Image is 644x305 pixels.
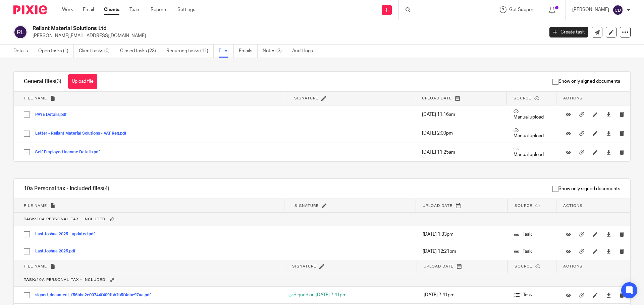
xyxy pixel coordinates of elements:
[38,45,74,58] a: Open tasks (1)
[422,96,452,100] span: Upload date
[24,217,37,221] b: Task:
[509,7,535,12] span: Get Support
[612,5,623,15] img: svg%3E
[288,292,410,298] p: Signed on [DATE] 7:41pm
[292,45,318,58] a: Audit logs
[35,293,156,298] button: signed_document_f56bbe2e00744f409fbb2b5f4cbe97aa.pdf
[33,25,438,32] h2: Reliant Material Solutions Ltd
[423,231,501,238] p: [DATE] 1:33pm
[83,6,94,13] a: Email
[24,96,47,100] span: File name
[549,27,588,37] a: Create task
[35,112,72,117] button: PAYE Details.pdf
[239,45,258,58] a: Emails
[20,146,33,159] input: Select
[55,79,61,84] span: (3)
[120,45,161,58] a: Closed tasks (23)
[24,278,105,282] span: 10a Personal tax - Included
[24,278,37,282] b: Task:
[24,185,109,192] h1: 10a Personal tax - Included files
[13,45,33,58] a: Details
[606,231,611,238] a: Download
[423,248,501,255] p: [DATE] 12:21pm
[606,292,611,298] a: Download
[35,232,100,237] button: LastJoshua 2025 - updated.pdf
[515,204,532,208] span: Source
[68,74,97,89] button: Upload file
[552,185,620,192] span: Show only signed documents
[177,6,195,13] a: Settings
[166,45,214,58] a: Recurring tasks (11)
[33,32,539,39] p: [PERSON_NAME][EMAIL_ADDRESS][DOMAIN_NAME]
[13,25,28,39] img: svg%3E
[514,248,550,255] p: Task
[423,204,452,208] span: Upload date
[572,6,609,13] p: [PERSON_NAME]
[35,249,80,254] button: LastJoshua 2025.pdf
[24,78,61,85] h1: General files
[422,149,500,156] p: [DATE] 11:25am
[219,45,234,58] a: Files
[422,130,500,137] p: [DATE] 2:00pm
[424,292,501,298] p: [DATE] 7:41pm
[606,248,611,255] a: Download
[151,6,167,13] a: Reports
[563,264,583,268] span: Actions
[13,5,47,14] img: Pixie
[606,130,611,137] a: Download
[422,111,500,118] p: [DATE] 11:16am
[514,109,550,121] p: Manual upload
[20,108,33,121] input: Select
[24,264,47,268] span: File name
[515,292,550,298] p: Task
[514,146,550,158] p: Manual upload
[20,127,33,140] input: Select
[515,264,532,268] span: Source
[20,289,33,302] input: Select
[294,96,318,100] span: Signature
[263,45,287,58] a: Notes (3)
[35,150,105,155] button: Self Employed Income Details.pdf
[35,131,131,136] button: Letter - Reliant Material Solutions - VAT Reg.pdf
[24,217,105,221] span: 10a Personal tax - Included
[606,149,611,156] a: Download
[24,204,47,208] span: File name
[514,231,550,238] p: Task
[514,128,550,139] p: Manual upload
[294,204,319,208] span: Signature
[606,111,611,118] a: Download
[129,6,141,13] a: Team
[514,96,531,100] span: Source
[424,264,453,268] span: Upload date
[20,228,33,241] input: Select
[563,96,583,100] span: Actions
[79,45,115,58] a: Client tasks (0)
[62,6,73,13] a: Work
[20,245,33,258] input: Select
[552,78,620,85] span: Show only signed documents
[103,186,109,191] span: (4)
[563,204,583,208] span: Actions
[292,264,316,268] span: Signature
[104,6,119,13] a: Clients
